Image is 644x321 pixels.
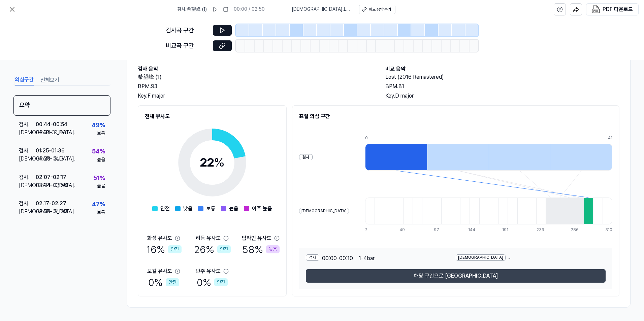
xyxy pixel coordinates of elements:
[206,205,216,213] span: 보통
[36,129,66,137] div: 04:31 - 04:43
[359,254,375,262] span: 1 - 4 bar
[603,5,633,14] div: PDF 다운로드
[242,242,280,256] div: 58 %
[15,75,34,85] button: 의심구간
[97,183,105,189] div: 높음
[292,6,351,13] span: [DEMOGRAPHIC_DATA] . Lost (2016 Remastered)
[197,275,228,289] div: 0 %
[359,5,395,14] button: 비교 음악 듣기
[234,6,265,13] div: 00:00 / 02:50
[160,205,170,213] span: 안전
[19,200,36,208] div: 검사 .
[138,92,372,100] div: Key. F major
[502,227,512,233] div: 191
[200,153,225,172] div: 22
[196,267,221,275] div: 반주 유사도
[138,65,372,73] h2: 검사 음악
[36,120,67,129] div: 00:44 - 00:54
[385,73,619,81] h2: Lost (2016 Remastered)
[19,129,36,137] div: [DEMOGRAPHIC_DATA] .
[365,135,427,141] div: 0
[36,173,66,181] div: 02:07 - 02:17
[592,5,600,13] img: PDF Download
[385,65,619,73] h2: 비교 음악
[19,208,36,216] div: [DEMOGRAPHIC_DATA] .
[573,6,579,12] img: share
[138,82,372,91] div: BPM. 93
[299,154,313,160] div: 검사
[456,254,606,262] div: -
[145,112,280,120] h2: 전체 유사도
[554,3,566,15] button: help
[19,120,36,129] div: 검사 .
[92,120,105,130] div: 49 %
[97,130,105,137] div: 보통
[385,82,619,91] div: BPM. 81
[177,6,207,13] span: 검사 . 希望峰 (1)
[537,227,546,233] div: 239
[93,173,105,183] div: 51 %
[369,7,391,12] div: 비교 음악 듣기
[194,242,231,256] div: 26 %
[13,95,110,116] div: 요약
[252,205,272,213] span: 아주 높음
[92,147,105,156] div: 54 %
[605,227,612,233] div: 310
[299,208,349,214] div: [DEMOGRAPHIC_DATA]
[97,209,105,216] div: 보통
[36,181,67,189] div: 03:44 - 03:56
[19,181,36,189] div: [DEMOGRAPHIC_DATA] .
[399,227,409,233] div: 49
[19,173,36,181] div: 검사 .
[36,155,66,163] div: 04:20 - 04:31
[92,200,105,209] div: 47 %
[322,254,353,262] span: 00:00 - 00:10
[147,267,172,275] div: 보컬 유사도
[146,242,182,256] div: 16 %
[214,155,225,170] span: %
[365,227,375,233] div: 2
[385,92,619,100] div: Key. D major
[168,245,182,253] div: 안전
[36,208,67,216] div: 03:56 - 04:08
[183,205,193,213] span: 낮음
[19,155,36,163] div: [DEMOGRAPHIC_DATA] .
[214,278,228,286] div: 안전
[196,234,221,242] div: 리듬 유사도
[608,135,612,141] div: 41
[148,275,179,289] div: 0 %
[147,234,172,242] div: 화성 유사도
[571,227,580,233] div: 286
[468,227,478,233] div: 144
[299,112,612,120] h2: 표절 의심 구간
[456,254,506,261] div: [DEMOGRAPHIC_DATA]
[306,269,606,283] button: 해당 구간으로 [GEOGRAPHIC_DATA]
[434,227,443,233] div: 97
[242,234,271,242] div: 탑라인 유사도
[229,205,238,213] span: 높음
[266,245,280,253] div: 높음
[97,156,105,163] div: 높음
[166,41,209,51] div: 비교곡 구간
[19,147,36,155] div: 검사 .
[40,75,59,85] button: 전체보기
[166,278,179,286] div: 안전
[217,245,231,253] div: 안전
[557,6,563,13] svg: help
[306,254,319,261] div: 검사
[166,26,209,35] div: 검사곡 구간
[138,73,372,81] h2: 希望峰 (1)
[36,147,65,155] div: 01:25 - 01:36
[36,200,66,208] div: 02:17 - 02:27
[590,4,634,15] button: PDF 다운로드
